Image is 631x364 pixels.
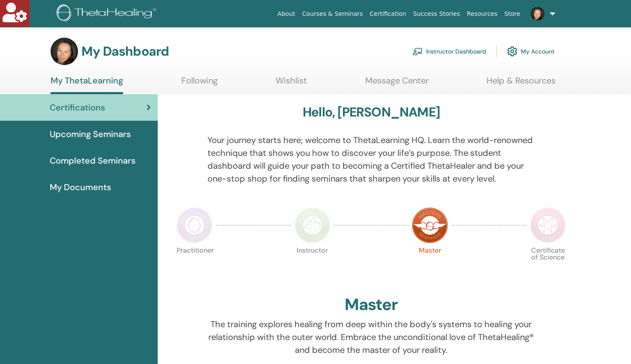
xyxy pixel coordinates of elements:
[177,247,213,283] p: Practitioner
[50,154,135,167] span: Completed Seminars
[181,75,218,92] a: Following
[530,207,566,243] img: Certificate of Science
[501,6,524,22] a: Store
[299,6,367,22] a: Courses & Seminars
[294,247,331,283] p: Instructor
[50,181,111,194] span: My Documents
[303,104,440,120] h3: Hello, [PERSON_NAME]
[507,42,555,61] a: My Account
[531,7,544,21] img: default.jpg
[530,247,566,283] p: Certificate of Science
[294,207,331,243] img: Instructor
[274,6,298,22] a: About
[345,295,398,315] h2: Master
[366,6,409,22] a: Certification
[463,6,501,22] a: Resources
[412,42,486,61] a: Instructor Dashboard
[51,38,78,65] img: default.jpg
[412,48,423,55] img: chalkboard-teacher.svg
[207,318,535,356] p: The training explores healing from deep within the body's systems to healing your relationship wi...
[507,44,517,59] img: cog.svg
[410,6,463,22] a: Success Stories
[412,247,448,283] p: Master
[412,207,448,243] img: Master
[51,75,123,94] a: My ThetaLearning
[365,75,429,92] a: Message Center
[207,134,535,185] p: Your journey starts here; welcome to ThetaLearning HQ. Learn the world-renowned technique that sh...
[81,44,169,59] h3: My Dashboard
[276,75,307,92] a: Wishlist
[50,128,131,140] span: Upcoming Seminars
[177,207,213,243] img: Practitioner
[487,75,556,92] a: Help & Resources
[57,4,159,24] img: logo.png
[50,101,105,114] span: Certifications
